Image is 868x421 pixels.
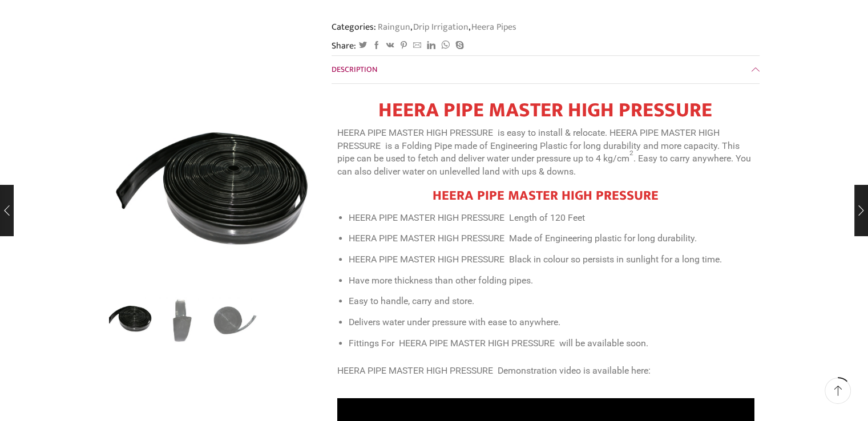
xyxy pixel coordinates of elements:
[376,19,410,34] a: Raingun
[159,297,206,342] li: 2 / 3
[212,297,259,342] li: 3 / 3
[332,63,377,76] span: Description
[337,127,754,179] p: HEERA PIPE MASTER HIGH PRESSURE is easy to install & relocate. HEERA PIPE MASTER HIGH PRESSURE is...
[349,314,754,331] li: Delivers water under pressure with ease to anywhere.
[470,19,516,34] a: Heera Pipes
[106,295,154,342] img: Heera Flex Pipe
[159,297,206,344] a: Heera Flex
[629,149,633,157] sup: 2
[412,19,469,34] a: Drip Irrigation
[212,297,259,344] a: Flex Pipe with Raingun
[332,21,516,34] span: Categories: , ,
[332,56,760,83] a: Description
[378,93,712,127] span: HEERA PIPE MASTER HIGH PRESSURE
[109,86,314,291] div: 1 / 3
[212,297,259,344] img: Heera Flex Pipe
[349,293,754,310] li: Easy to handle, carry and store.
[106,297,154,342] li: 1 / 3
[349,210,754,226] li: HEERA PIPE MASTER HIGH PRESSURE Length of 120 Feet
[349,252,754,268] li: HEERA PIPE MASTER HIGH PRESSURE Black in colour so persists in sunlight for a long time.
[337,365,754,378] p: HEERA PIPE MASTER HIGH PRESSURE Demonstration video is available here:
[349,335,754,352] li: Fittings For HEERA PIPE MASTER HIGH PRESSURE will be available soon.
[159,297,206,344] img: Heera Flex Pipe
[349,230,754,247] li: HEERA PIPE MASTER HIGH PRESSURE Made of Engineering plastic for long durability.
[332,39,356,52] span: Share:
[433,184,659,207] span: HEERA PIPE MASTER HIGH PRESSURE
[349,273,754,289] li: Have more thickness than other folding pipes.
